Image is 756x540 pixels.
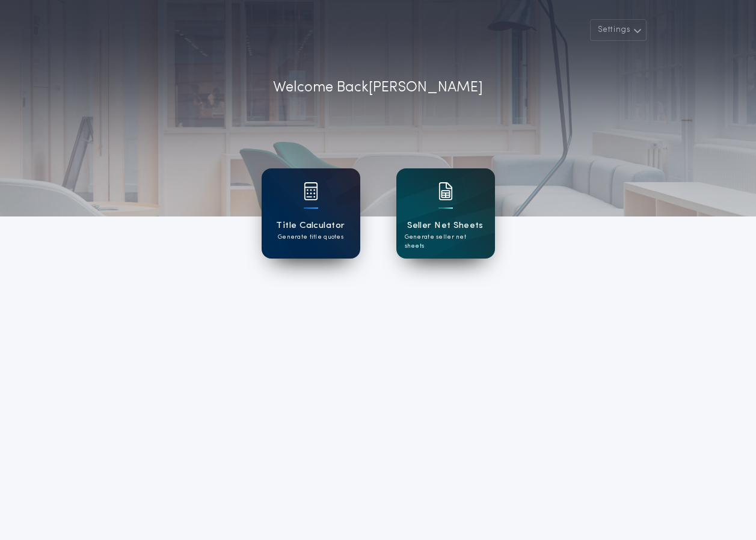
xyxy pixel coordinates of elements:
img: card icon [438,182,453,200]
a: card iconSeller Net SheetsGenerate seller net sheets [396,168,495,259]
p: Generate seller net sheets [405,233,487,251]
a: card iconTitle CalculatorGenerate title quotes [262,168,360,259]
p: Generate title quotes [278,233,343,242]
img: card icon [304,182,318,200]
button: Settings [590,19,647,41]
h1: Seller Net Sheets [407,219,484,233]
p: Welcome Back [PERSON_NAME] [273,77,483,99]
h1: Title Calculator [276,219,345,233]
